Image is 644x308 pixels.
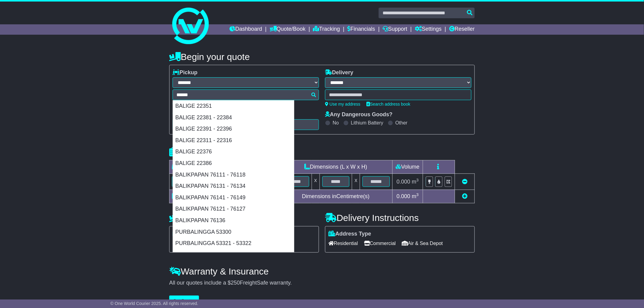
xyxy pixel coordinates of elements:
[352,174,360,190] td: x
[173,146,294,158] div: BALIGE 22376
[173,69,198,76] label: Pickup
[173,89,319,100] typeahead: Please provide city
[416,192,419,197] sup: 3
[402,239,443,248] span: Air & Sea Depot
[231,280,240,286] span: 250
[173,123,294,135] div: BALIGE 22391 - 22396
[462,193,467,199] a: Add new item
[169,213,319,223] h4: Pickup Instructions
[173,238,294,249] div: PURBALINGGA 53321 - 53322
[173,249,294,261] div: PURBALINGGA 53351 - 53357
[364,239,396,248] span: Commercial
[169,296,199,306] button: Get Quotes
[173,215,294,226] div: BALIKPAPAN 76136
[328,231,371,237] label: Address Type
[397,179,410,185] span: 0.000
[462,179,467,185] a: Remove this item
[169,52,475,62] h4: Begin your quote
[412,179,419,185] span: m
[397,193,410,199] span: 0.000
[170,190,220,203] td: Total
[173,192,294,204] div: BALIKPAPAN 76141 - 76149
[416,178,419,182] sup: 3
[173,112,294,124] div: BALIGE 22381 - 22384
[325,213,475,223] h4: Delivery Instructions
[325,102,360,107] a: Use my address
[173,203,294,215] div: BALIKPAPAN 76121 - 76127
[173,135,294,146] div: BALIGE 22311 - 22316
[173,169,294,181] div: BALIKPAPAN 76111 - 76118
[395,120,408,126] label: Other
[312,174,320,190] td: x
[348,24,375,35] a: Financials
[392,160,423,174] td: Volume
[279,190,392,203] td: Dimensions in Centimetre(s)
[169,266,475,276] h4: Warranty & Insurance
[412,193,419,199] span: m
[173,180,294,192] div: BALIKPAPAN 76131 - 76134
[449,24,475,35] a: Reseller
[415,24,442,35] a: Settings
[170,160,220,174] td: Type
[173,158,294,169] div: BALIGE 22386
[229,24,262,35] a: Dashboard
[110,301,198,306] span: © One World Courier 2025. All rights reserved.
[169,147,246,157] h4: Package details |
[333,120,339,126] label: No
[173,226,294,238] div: PURBALINGGA 53300
[383,24,407,35] a: Support
[328,239,358,248] span: Residential
[270,24,306,35] a: Quote/Book
[169,280,475,286] div: All our quotes include a $ FreightSafe warranty.
[325,111,393,118] label: Any Dangerous Goods?
[313,24,340,35] a: Tracking
[366,102,410,107] a: Search address book
[279,160,392,174] td: Dimensions (L x W x H)
[325,69,353,76] label: Delivery
[173,100,294,112] div: BALIGE 22351
[351,120,383,126] label: Lithium Battery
